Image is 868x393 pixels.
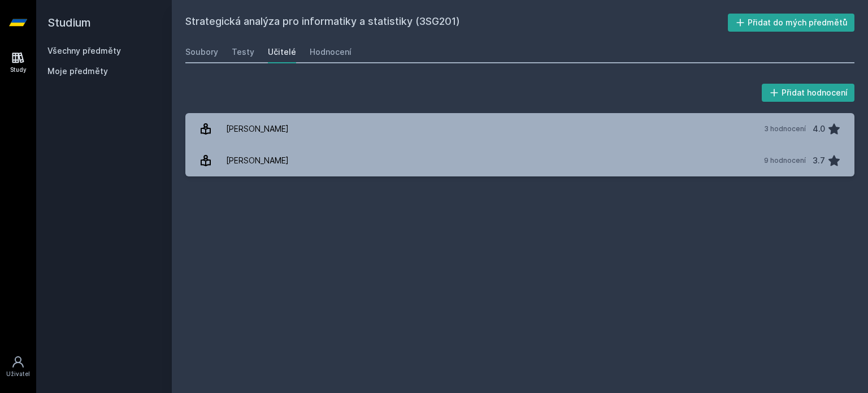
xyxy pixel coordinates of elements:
div: Soubory [185,46,218,58]
div: Testy [232,46,254,58]
a: Soubory [185,41,218,63]
a: Učitelé [268,41,296,63]
div: 9 hodnocení [764,156,806,165]
h2: Strategická analýza pro informatiky a statistiky (3SG201) [185,14,728,32]
a: Study [2,45,34,80]
a: Všechny předměty [47,46,121,55]
div: 3.7 [813,149,825,172]
div: [PERSON_NAME] [226,118,289,140]
span: Moje předměty [47,66,108,77]
button: Přidat do mých předmětů [728,14,855,32]
a: Uživatel [2,349,34,384]
div: Hodnocení [310,46,351,58]
button: Přidat hodnocení [762,84,855,102]
div: 3 hodnocení [764,124,806,133]
a: [PERSON_NAME] 9 hodnocení 3.7 [185,145,854,176]
div: Study [10,66,27,74]
div: Uživatel [6,370,30,378]
div: Učitelé [268,46,296,58]
a: Hodnocení [310,41,351,63]
div: 4.0 [813,118,825,140]
a: [PERSON_NAME] 3 hodnocení 4.0 [185,113,854,145]
div: [PERSON_NAME] [226,149,289,172]
a: Testy [232,41,254,63]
